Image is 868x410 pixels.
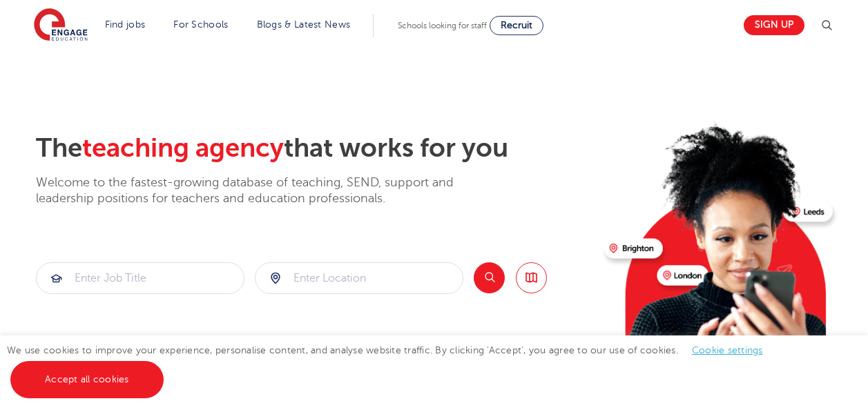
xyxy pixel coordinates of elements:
input: Submit [37,263,244,293]
p: Welcome to the fastest-growing database of teaching, SEND, support and leadership positions for t... [36,175,492,207]
input: Submit [255,263,463,293]
span: teaching agency [82,133,284,163]
button: Search [474,262,505,293]
span: Recruit [501,20,532,30]
a: Sign up [744,15,804,35]
a: Recruit [490,16,543,35]
a: Find jobs [105,19,146,30]
span: We use cookies to improve your experience, personalise content, and analyse website traffic. By c... [7,345,777,384]
div: Submit [36,262,244,294]
span: Schools looking for staff [398,21,487,30]
a: Blogs & Latest News [257,19,351,30]
div: Submit [255,262,463,294]
a: Accept all cookies [10,361,164,398]
h2: The that works for you [36,133,593,164]
img: Engage Education [34,8,88,43]
a: Cookie settings [692,345,763,355]
a: For Schools [173,19,228,30]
